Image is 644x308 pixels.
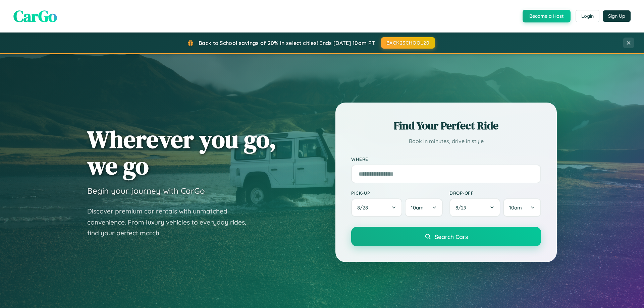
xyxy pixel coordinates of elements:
button: 10am [405,198,443,217]
label: Where [351,156,541,162]
button: 10am [503,198,541,217]
button: Search Cars [351,227,541,246]
span: 10am [411,204,424,211]
span: 8 / 29 [455,204,470,211]
span: 8 / 28 [357,204,371,211]
button: Sign Up [603,10,631,22]
h1: Wherever you go, we go [87,126,276,179]
button: 8/28 [351,198,402,217]
p: Discover premium car rentals with unmatched convenience. From luxury vehicles to everyday rides, ... [87,206,255,239]
span: 10am [509,204,522,211]
label: Drop-off [449,190,541,196]
button: Login [576,10,599,22]
p: Book in minutes, drive in style [351,136,541,146]
label: Pick-up [351,190,443,196]
span: Back to School savings of 20% in select cities! Ends [DATE] 10am PT. [199,40,376,46]
span: Search Cars [435,233,468,240]
h2: Find Your Perfect Ride [351,118,541,133]
span: CarGo [13,5,57,27]
button: 8/29 [449,198,500,217]
button: BACK2SCHOOL20 [381,37,435,49]
button: Become a Host [523,10,571,22]
h3: Begin your journey with CarGo [87,186,205,196]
